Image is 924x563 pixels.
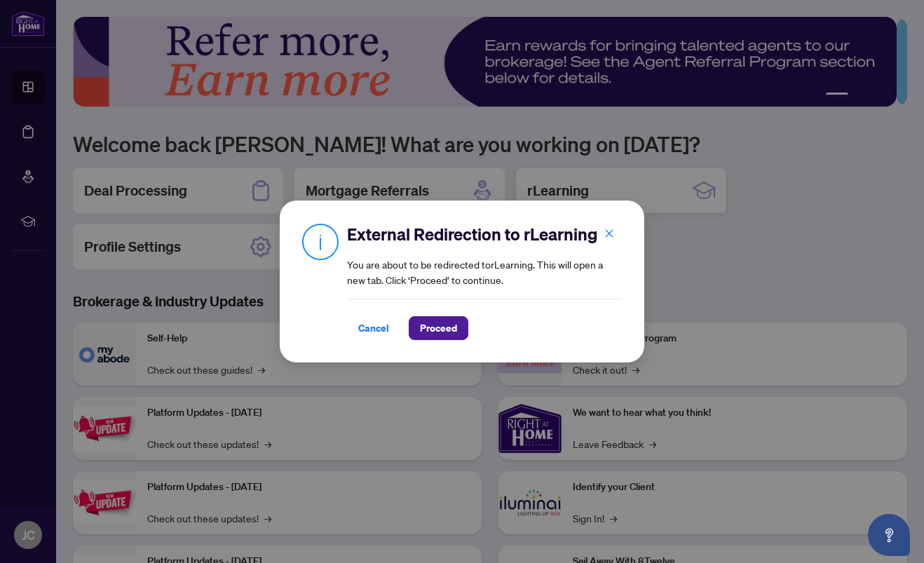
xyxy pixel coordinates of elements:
span: Proceed [420,317,457,339]
button: Cancel [347,316,400,340]
h2: External Redirection to rLearning [347,223,622,245]
span: Cancel [358,317,389,339]
button: Proceed [409,316,468,340]
button: Open asap [868,514,910,556]
span: close [604,229,614,238]
img: Info Icon [302,223,339,260]
div: You are about to be redirected to rLearning . This will open a new tab. Click ‘Proceed’ to continue. [347,223,622,340]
